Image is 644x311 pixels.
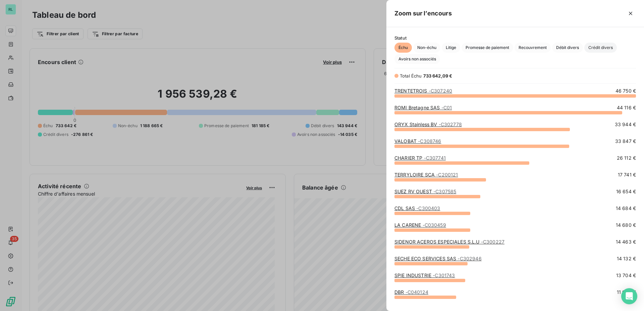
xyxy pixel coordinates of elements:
[394,205,440,211] a: CDL SAS
[418,138,441,144] span: - C308746
[584,43,617,53] button: Crédit divers
[394,9,452,18] h5: Zoom sur l’encours
[413,43,440,53] button: Non-échu
[481,239,504,245] span: - C300227
[617,289,636,296] span: 11 968 €
[394,88,452,94] a: TRENTETROIS
[394,155,446,161] a: CHARIER TP
[616,205,636,212] span: 14 684 €
[458,256,481,261] span: - C302946
[615,121,636,128] span: 33 944 €
[617,104,636,111] span: 44 116 €
[616,188,636,195] span: 16 654 €
[394,256,482,261] a: SECHE ECO SERVICES SAS
[615,138,636,145] span: 33 847 €
[394,222,446,228] a: LA CARENE
[394,138,441,144] a: VALOBAT
[515,43,551,53] button: Recouvrement
[394,35,636,41] span: Statut
[462,43,513,53] button: Promesse de paiement
[394,189,456,194] a: SUEZ RV OUEST
[416,205,440,211] span: - C300403
[436,172,458,177] span: - C200121
[618,171,636,178] span: 17 741 €
[394,121,462,127] a: ORYX Stainless BV
[394,239,504,245] a: SIDENOR ACEROS ESPECIALES S.L.U
[394,272,455,278] a: SPIE INDUSTRIE
[615,88,636,94] span: 46 750 €
[394,289,428,295] a: DBR
[394,43,412,53] button: Échu
[442,43,460,53] button: Litige
[394,54,440,64] button: Avoirs non associés
[616,272,636,279] span: 13 704 €
[400,73,422,79] span: Total Échu
[433,272,455,278] span: - C301743
[621,288,637,304] div: Open Intercom Messenger
[423,222,446,228] span: - C030459
[406,289,428,295] span: - C040124
[429,88,452,94] span: - C307240
[439,121,462,127] span: - C302778
[552,43,583,53] button: Débit divers
[617,155,636,161] span: 26 112 €
[616,239,636,245] span: 14 463 €
[433,189,456,194] span: - C307585
[616,222,636,228] span: 14 680 €
[394,105,452,110] a: ROMI Bretagne SAS
[617,255,636,262] span: 14 132 €
[386,88,644,303] div: grid
[394,172,458,177] a: TERRYLOIRE SCA
[424,155,446,161] span: - C307741
[441,105,452,110] span: - C01
[423,73,452,79] span: 733 642,09 €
